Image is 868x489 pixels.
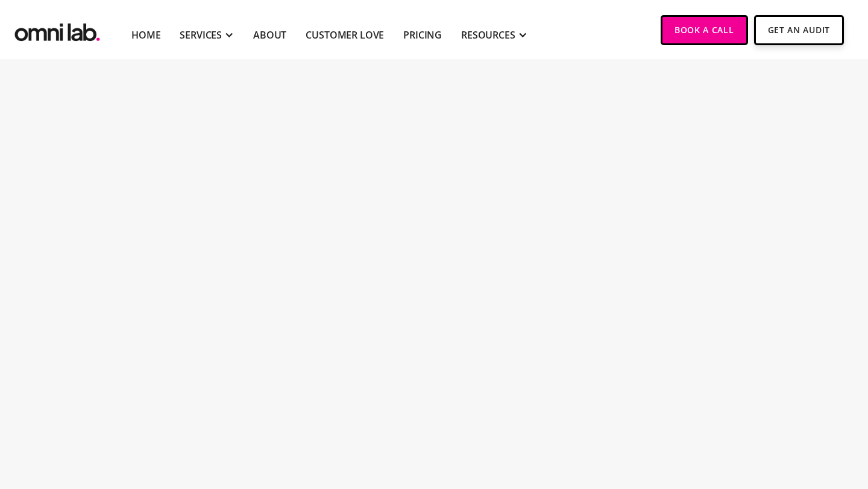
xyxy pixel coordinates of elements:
[661,15,748,45] a: Book a Call
[180,28,222,42] div: SERVICES
[461,28,515,42] div: RESOURCES
[253,28,286,42] a: About
[12,15,102,45] a: home
[306,28,384,42] a: Customer Love
[403,28,442,42] a: Pricing
[131,28,160,42] a: Home
[808,431,868,489] div: Chat Widget
[12,15,102,45] img: Omni Lab: B2B SaaS Demand Generation Agency
[808,431,868,489] iframe: To enrich screen reader interactions, please activate Accessibility in Grammarly extension settings
[754,15,844,45] a: Get An Audit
